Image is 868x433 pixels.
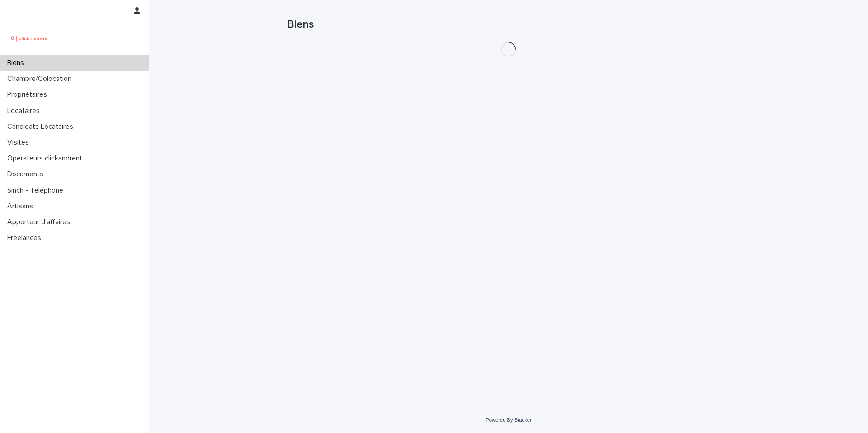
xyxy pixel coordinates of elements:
[4,154,90,163] p: Operateurs clickandrent
[7,29,51,47] img: UCB0brd3T0yccxBKYDjQ
[4,122,80,131] p: Candidats Locataires
[4,218,77,226] p: Apporteur d'affaires
[4,202,40,211] p: Artisans
[4,107,47,115] p: Locataires
[486,417,531,423] a: Powered By Stacker
[4,234,48,242] p: Freelances
[4,90,54,99] p: Propriétaires
[4,170,51,179] p: Documents
[4,75,79,83] p: Chambre/Colocation
[4,59,31,67] p: Biens
[4,138,36,147] p: Visites
[4,186,71,195] p: Sinch - Téléphone
[287,18,730,31] h1: Biens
